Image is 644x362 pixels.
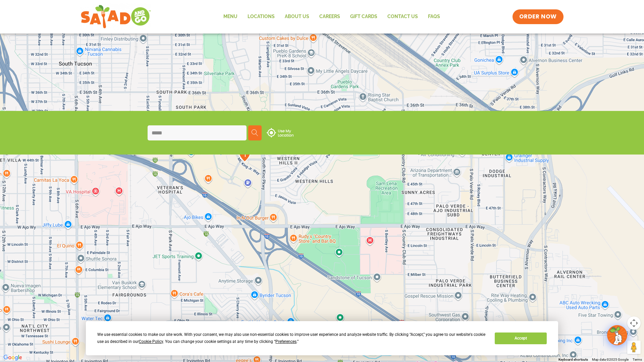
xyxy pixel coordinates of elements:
a: ORDER NOW [513,9,563,24]
a: Careers [314,9,345,24]
div: Cookie Consent Prompt [86,321,558,355]
a: Contact Us [382,9,423,24]
img: wpChatIcon [608,326,627,345]
button: Accept [495,333,546,344]
a: FAQs [423,9,445,24]
a: GIFT CARDS [345,9,382,24]
a: Locations [243,9,280,24]
span: Cookie Policy [139,339,163,344]
a: About Us [280,9,314,24]
nav: Menu [218,9,445,24]
img: search.svg [252,129,258,136]
div: We use essential cookies to make our site work. With your consent, we may also use non-essential ... [97,331,487,345]
a: Menu [218,9,243,24]
span: ORDER NOW [519,13,557,21]
img: use-location.svg [267,128,293,137]
span: Preferences [275,339,297,344]
img: new-SAG-logo-768×292 [80,3,151,30]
